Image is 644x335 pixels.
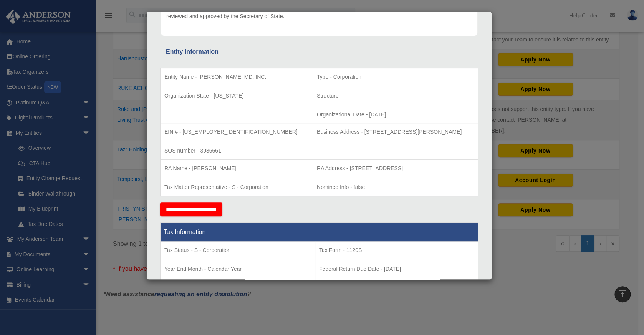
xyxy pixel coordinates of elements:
[319,264,474,274] p: Federal Return Due Date - [DATE]
[164,146,309,156] p: SOS number - 3936661
[161,223,478,242] th: Tax Information
[164,127,309,137] p: EIN # - [US_EMPLOYER_IDENTIFICATION_NUMBER]
[164,164,309,173] p: RA Name - [PERSON_NAME]
[166,46,472,57] div: Entity Information
[161,242,315,299] td: Tax Period Type - Calendar Year
[164,182,309,192] p: Tax Matter Representative - S - Corporation
[317,72,474,82] p: Type - Corporation
[317,127,474,137] p: Business Address - [STREET_ADDRESS][PERSON_NAME]
[164,245,311,255] p: Tax Status - S - Corporation
[317,91,474,101] p: Structure -
[317,164,474,173] p: RA Address - [STREET_ADDRESS]
[317,110,474,119] p: Organizational Date - [DATE]
[319,245,474,255] p: Tax Form - 1120S
[164,264,311,274] p: Year End Month - Calendar Year
[164,91,309,101] p: Organization State - [US_STATE]
[164,72,309,82] p: Entity Name - [PERSON_NAME] MD, INC.
[317,182,474,192] p: Nominee Info - false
